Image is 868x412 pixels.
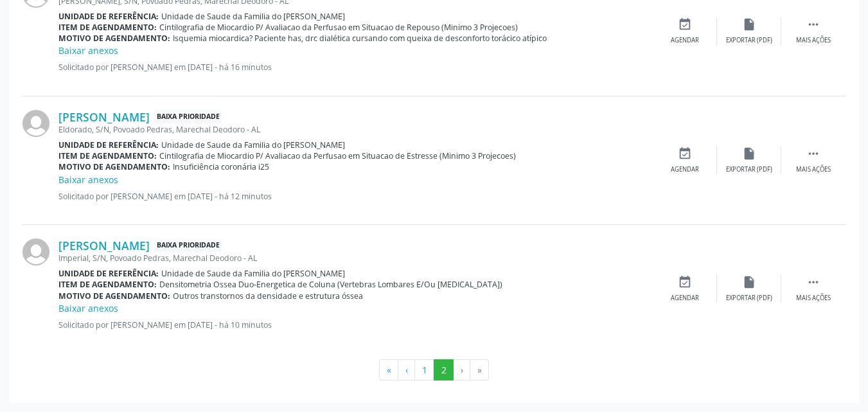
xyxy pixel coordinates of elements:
[806,147,820,161] i: 
[678,17,692,31] i: event_available
[22,359,846,381] ul: Pagination
[678,275,692,289] i: event_available
[742,17,756,31] i: insert_drive_file
[58,161,170,172] b: Motivo de agendamento:
[173,161,269,172] span: Insuficiência coronária i25
[154,239,222,253] span: Baixa Prioridade
[414,359,434,381] button: Go to page 1
[678,147,692,161] i: event_available
[58,110,150,124] a: [PERSON_NAME]
[434,359,454,381] button: Go to page 2
[58,150,157,161] b: Item de agendamento:
[161,139,345,150] span: Unidade de Saude da Familia do [PERSON_NAME]
[159,22,518,33] span: Cintilografia de Miocardio P/ Avaliacao da Perfusao em Situacao de Repouso (Minimo 3 Projecoes)
[58,268,159,279] b: Unidade de referência:
[173,291,363,301] span: Outros transtornos da densidade e estrutura óssea
[796,294,831,303] div: Mais ações
[742,147,756,161] i: insert_drive_file
[173,33,547,44] span: Isquemia miocardica? Paciente has, drc dialética cursando com queixa de desconforto torácico atípico
[742,275,756,289] i: insert_drive_file
[726,294,772,303] div: Exportar (PDF)
[161,11,345,22] span: Unidade de Saude da Familia do [PERSON_NAME]
[161,268,345,279] span: Unidade de Saude da Familia do [PERSON_NAME]
[58,11,159,22] b: Unidade de referência:
[58,191,653,202] p: Solicitado por [PERSON_NAME] em [DATE] - há 12 minutos
[58,319,653,330] p: Solicitado por [PERSON_NAME] em [DATE] - há 10 minutos
[58,44,118,57] a: Baixar anexos
[379,359,398,381] button: Go to first page
[58,139,159,150] b: Unidade de referência:
[154,110,222,123] span: Baixa Prioridade
[58,291,170,301] b: Motivo de agendamento:
[58,238,150,253] a: [PERSON_NAME]
[796,36,831,45] div: Mais ações
[58,33,170,44] b: Motivo de agendamento:
[671,36,699,45] div: Agendar
[806,275,820,289] i: 
[398,359,415,381] button: Go to previous page
[671,165,699,174] div: Agendar
[58,302,118,314] a: Baixar anexos
[58,124,653,135] div: Eldorado, S/N, Povoado Pedras, Marechal Deodoro - AL
[22,238,49,265] img: img
[671,294,699,303] div: Agendar
[58,253,653,264] div: Imperial, S/N, Povoado Pedras, Marechal Deodoro - AL
[726,36,772,45] div: Exportar (PDF)
[58,174,118,186] a: Baixar anexos
[806,17,820,31] i: 
[22,110,49,137] img: img
[58,279,157,290] b: Item de agendamento:
[159,279,502,290] span: Densitometria Ossea Duo-Energetica de Coluna (Vertebras Lombares E/Ou [MEDICAL_DATA])
[58,22,157,33] b: Item de agendamento:
[159,150,516,161] span: Cintilografia de Miocardio P/ Avaliacao da Perfusao em Situacao de Estresse (Minimo 3 Projecoes)
[796,165,831,174] div: Mais ações
[58,62,653,73] p: Solicitado por [PERSON_NAME] em [DATE] - há 16 minutos
[726,165,772,174] div: Exportar (PDF)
